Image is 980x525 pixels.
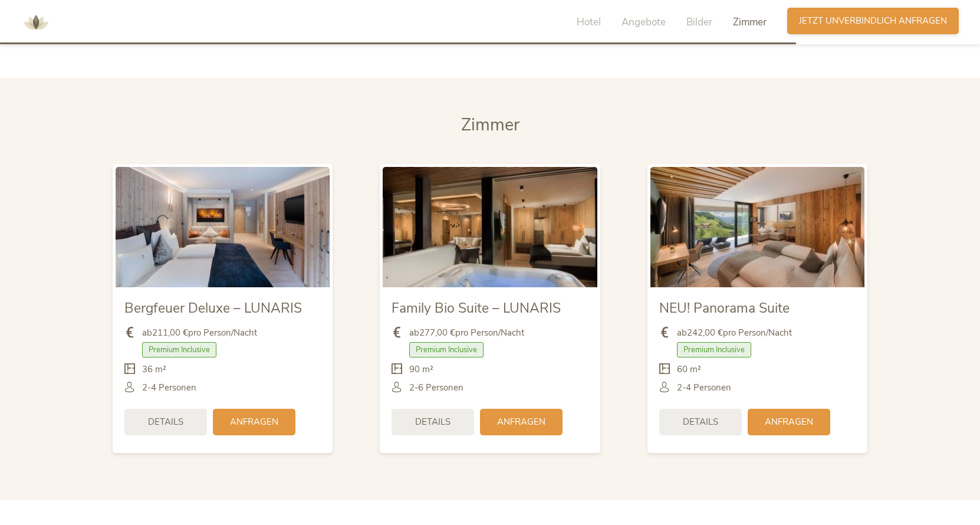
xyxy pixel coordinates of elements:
span: 60 m² [677,363,701,376]
span: Zimmer [461,113,519,136]
span: 2-4 Personen [142,382,196,394]
span: Anfragen [497,416,545,428]
span: NEU! Panorama Suite [659,299,790,317]
img: AMONTI & LUNARIS Wellnessresort [18,5,54,40]
a: AMONTI & LUNARIS Wellnessresort [18,18,54,26]
span: Anfragen [765,416,813,428]
span: 2-4 Personen [677,382,731,394]
span: Details [148,416,183,428]
span: Details [683,416,718,428]
span: ab pro Person/Nacht [677,327,792,339]
span: Premium Inclusive [142,342,216,357]
img: NEU! Panorama Suite [650,167,864,287]
span: Zimmer [733,15,767,29]
span: Angebote [621,15,666,29]
img: Bergfeuer Deluxe – LUNARIS [116,167,330,287]
span: Hotel [577,15,601,29]
span: Premium Inclusive [677,342,751,357]
span: 36 m² [142,363,166,376]
b: 242,00 € [687,327,723,339]
span: 2-6 Personen [409,382,463,394]
span: Bergfeuer Deluxe – LUNARIS [124,299,302,317]
span: Premium Inclusive [409,342,484,357]
b: 277,00 € [419,327,455,339]
span: ab pro Person/Nacht [142,327,257,339]
span: Details [415,416,450,428]
b: 211,00 € [152,327,188,339]
span: Anfragen [230,416,278,428]
span: ab pro Person/Nacht [409,327,524,339]
span: Bilder [686,15,712,29]
span: Family Bio Suite – LUNARIS [392,299,561,317]
img: Family Bio Suite – LUNARIS [383,167,597,287]
span: Jetzt unverbindlich anfragen [799,15,947,27]
span: 90 m² [409,363,433,376]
